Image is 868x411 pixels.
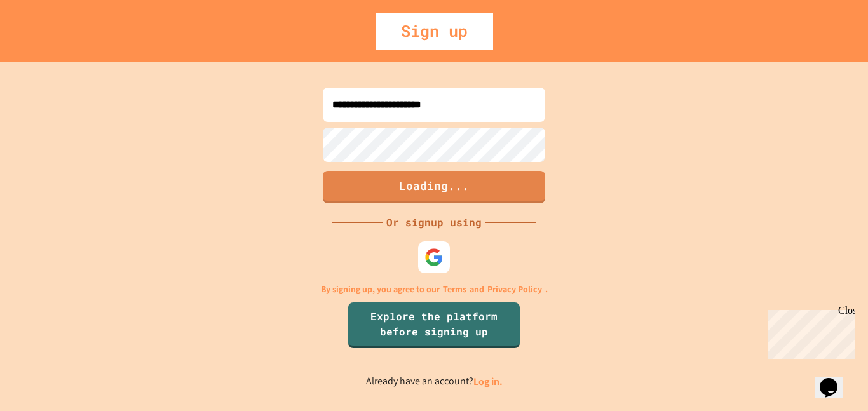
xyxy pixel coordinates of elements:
[323,171,545,203] button: Loading...
[376,13,493,50] div: Sign up
[424,248,444,267] img: google-icon.svg
[5,5,88,81] div: Chat with us now!Close
[763,305,855,359] iframe: chat widget
[487,283,542,296] a: Privacy Policy
[321,283,548,296] p: By signing up, you agree to our and .
[348,302,520,348] a: Explore the platform before signing up
[815,360,855,398] iframe: chat widget
[443,283,466,296] a: Terms
[366,374,503,389] p: Already have an account?
[473,375,503,388] a: Log in.
[383,215,485,230] div: Or signup using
